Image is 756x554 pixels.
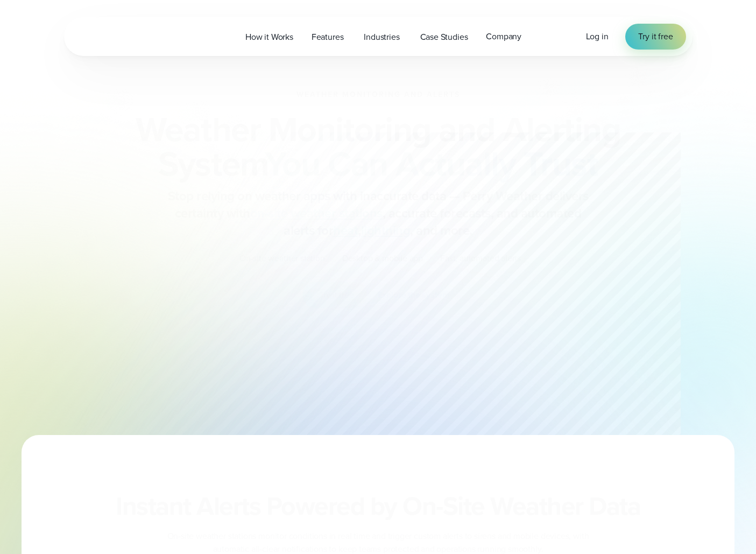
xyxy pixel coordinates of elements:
[364,31,399,44] span: Industries
[245,31,293,44] span: How it Works
[411,26,477,48] a: Case Studies
[486,30,521,43] span: Company
[638,30,673,43] span: Try it free
[420,31,468,44] span: Case Studies
[586,30,609,43] a: Log in
[586,30,609,43] span: Log in
[312,31,344,44] span: Features
[625,24,686,50] a: Try it free
[236,26,302,48] a: How it Works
